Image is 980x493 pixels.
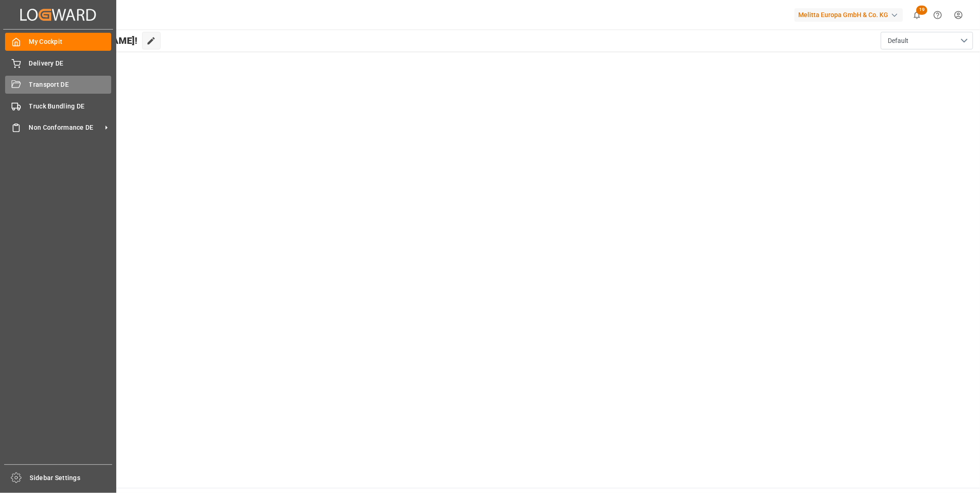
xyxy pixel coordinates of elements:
span: Truck Bundling DE [29,102,112,111]
a: Truck Bundling DE [5,97,111,115]
span: Delivery DE [29,59,112,68]
span: My Cockpit [29,37,112,47]
button: Help Center [927,5,948,25]
span: Non Conformance DE [29,123,102,132]
span: Default [888,36,908,46]
button: open menu [881,32,973,49]
a: Transport DE [5,76,111,94]
span: Transport DE [29,80,112,90]
button: Melitta Europa GmbH & Co. KG [795,6,907,24]
span: Sidebar Settings [30,473,113,483]
span: Hello [PERSON_NAME]! [38,32,137,49]
button: show 19 new notifications [907,5,927,25]
div: Melitta Europa GmbH & Co. KG [795,8,903,22]
span: 19 [916,6,927,15]
a: Delivery DE [5,54,111,72]
a: My Cockpit [5,33,111,51]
